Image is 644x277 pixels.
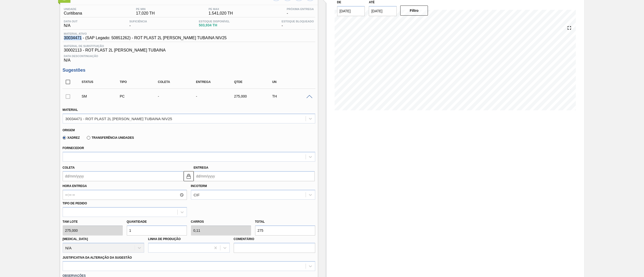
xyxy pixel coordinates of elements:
[286,8,315,16] div: -
[191,220,204,223] label: Carros
[63,146,84,150] label: Fornecedor
[199,20,230,23] span: Estoque Disponível
[195,94,238,98] div: -
[63,202,87,205] label: Tipo de pedido
[136,11,155,16] span: 17,020 TH
[209,11,233,16] span: 1.541,020 TH
[271,80,314,84] div: UN
[233,94,276,98] div: 275,000
[80,80,124,84] div: Status
[195,80,238,84] div: Entrega
[255,220,265,223] label: Total
[186,173,192,179] img: locked
[369,6,397,16] input: dd/mm/yyyy
[63,171,184,181] input: dd/mm/yyyy
[194,171,315,181] input: dd/mm/yyyy
[127,220,147,223] label: Quantidade
[281,20,314,23] span: Estoque Bloqueado
[64,32,227,35] span: Material ativo
[129,20,147,23] span: Suficiência
[64,20,78,23] span: Data out
[337,6,365,16] input: dd/mm/yyyy
[64,11,82,16] span: Curitibana
[64,48,314,53] span: 30002113 - ROT PLAST 2L [PERSON_NAME] TUBAINA
[63,218,123,225] label: Tam lote
[233,80,276,84] div: Qtde
[118,80,162,84] div: Tipo
[194,166,209,169] label: Entrega
[337,1,341,4] label: De
[184,171,194,181] button: locked
[400,6,428,16] button: Filtro
[63,256,132,259] label: Justificativa da Alteração da Sugestão
[148,237,181,241] label: Linha de Produção
[280,20,315,28] div: -
[136,8,155,11] span: PE MIN
[63,68,315,73] h3: Sugestões
[156,94,200,98] div: -
[271,94,314,98] div: TH
[64,44,314,48] span: Material de Substituição
[369,1,375,4] label: Até
[199,23,230,27] span: 503,934 TH
[118,94,162,98] div: Pedido de Compra
[63,53,315,63] div: N/A
[80,94,124,98] div: Sugestão Manual
[64,55,314,58] span: Data Descontinuação
[156,80,200,84] div: Coleta
[87,136,134,140] label: Transferência Unidades
[63,20,79,28] div: N/A
[234,236,315,243] label: Comentário
[64,36,227,40] span: 30034471 - (SAP Legado: 50851262) - ROT PLAST 2L [PERSON_NAME] TUBAINA NIV25
[63,182,187,190] label: Hora Entrega
[191,184,207,188] label: Incoterm
[287,8,314,11] span: Próxima Entrega
[209,8,233,11] span: PE MAX
[194,193,200,197] div: CIF
[63,128,75,132] label: Origem
[63,108,78,112] label: Material
[63,166,75,169] label: Coleta
[128,20,148,28] div: -
[64,8,82,11] span: Unidade
[63,237,88,241] label: [MEDICAL_DATA]
[63,136,80,140] label: Xadrez
[65,116,172,121] div: 30034471 - ROT PLAST 2L [PERSON_NAME] TUBAINA NIV25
